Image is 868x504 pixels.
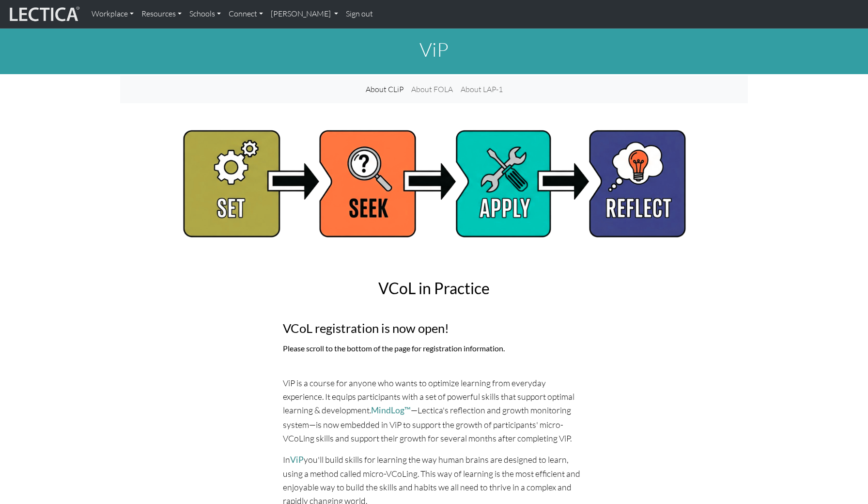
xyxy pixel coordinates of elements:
a: [PERSON_NAME] [267,4,342,24]
a: About FOLA [407,79,457,99]
a: Connect [225,4,267,24]
a: ViP [290,455,304,465]
a: MindLog™ [371,405,411,415]
img: Ad image [178,126,690,240]
h1: ViP [120,38,748,61]
img: lecticalive [7,5,80,23]
a: Sign out [342,4,377,24]
p: ViP is a course for anyone who wants to optimize learning from everyday experience. It equips par... [283,376,585,445]
h2: VCoL in Practice [283,279,585,298]
a: About CLiP [362,79,407,99]
a: Schools [186,4,225,24]
h3: VCoL registration is now open! [283,321,585,336]
a: Resources [138,4,186,24]
a: About LAP-1 [457,79,507,99]
a: Workplace [88,4,138,24]
h6: Please scroll to the bottom of the page for registration information. [283,344,585,353]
